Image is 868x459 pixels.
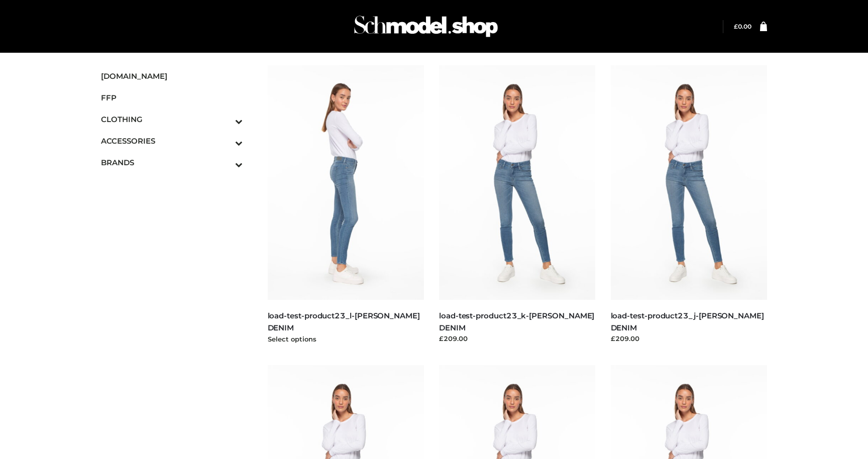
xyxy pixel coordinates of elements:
[611,333,768,343] div: £209.00
[351,7,501,46] img: Schmodel Admin 964
[101,108,243,130] a: CLOTHINGToggle Submenu
[439,333,596,343] div: £209.00
[101,70,243,82] span: [DOMAIN_NAME]
[207,130,243,152] button: Toggle Submenu
[101,152,243,173] a: BRANDSToggle Submenu
[734,23,738,30] span: £
[439,311,594,332] a: load-test-product23_k-[PERSON_NAME] DENIM
[734,23,751,30] a: £0.00
[268,335,316,343] a: Select options
[101,113,243,125] span: CLOTHING
[101,157,243,168] span: BRANDS
[611,311,764,332] a: load-test-product23_j-[PERSON_NAME] DENIM
[101,92,243,103] span: FFP
[101,135,243,147] span: ACCESSORIES
[734,23,751,30] bdi: 0.00
[268,311,420,332] a: load-test-product23_l-[PERSON_NAME] DENIM
[101,65,243,87] a: [DOMAIN_NAME]
[101,87,243,108] a: FFP
[207,152,243,173] button: Toggle Submenu
[207,108,243,130] button: Toggle Submenu
[101,130,243,152] a: ACCESSORIESToggle Submenu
